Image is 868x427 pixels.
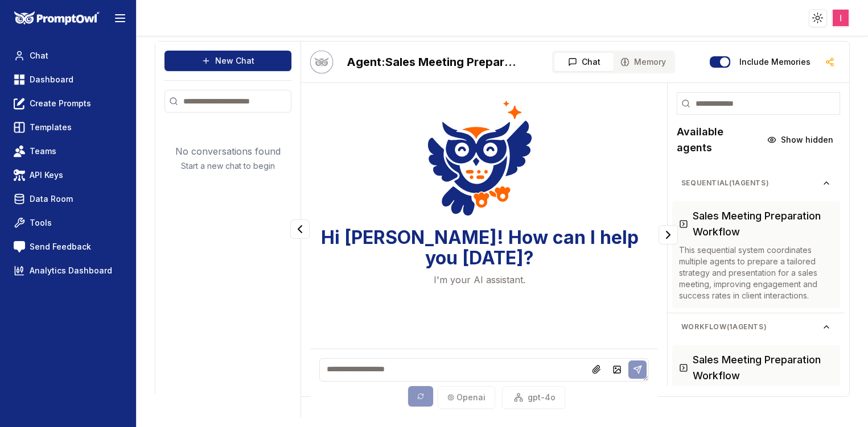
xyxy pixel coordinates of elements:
button: workflow(1agents) [672,318,840,336]
a: Tools [9,213,127,233]
button: Include memories in the messages below [710,56,730,68]
img: ACg8ocLcalYY8KTZ0qfGg_JirqB37-qlWKk654G7IdWEKZx1cb7MQQ=s96-c [833,10,849,26]
a: Dashboard [9,69,127,90]
button: Collapse panel [290,219,310,239]
span: Data Room [30,193,73,205]
span: Create Prompts [30,98,91,109]
a: Send Feedback [9,237,127,257]
span: Send Feedback [30,241,91,252]
span: Tools [30,217,52,229]
button: Show hidden [760,131,840,149]
img: feedback [14,241,25,252]
span: API Keys [30,169,63,181]
h3: Hi [PERSON_NAME]! How can I help you [DATE]? [310,227,649,268]
span: Analytics Dashboard [30,265,112,276]
p: No conversations found [175,144,281,158]
a: Templates [9,117,127,138]
a: Teams [9,141,127,161]
img: PromptOwl [14,11,100,26]
span: Teams [30,146,56,157]
span: workflow ( 1 agents) [681,322,822,331]
h3: Sales Meeting Preparation Workflow [693,208,833,240]
span: sequential ( 1 agents) [681,179,822,188]
p: This sequential system coordinates multiple agents to prepare a tailored strategy and presentatio... [679,244,833,301]
h2: Available agents [677,124,760,156]
label: Include memories in the messages below [739,58,811,66]
button: sequential(1agents) [672,174,840,192]
span: Chat [582,56,600,68]
img: Welcome Owl [427,98,532,218]
span: Dashboard [30,74,73,85]
img: Bot [310,51,333,73]
button: Collapse panel [659,225,678,244]
a: Data Room [9,189,127,209]
span: Chat [30,50,48,61]
span: Show hidden [781,134,833,146]
span: Memory [634,56,666,68]
span: Templates [30,122,72,133]
a: Create Prompts [9,93,127,114]
a: API Keys [9,165,127,185]
a: Analytics Dashboard [9,260,127,281]
button: Talk with Hootie [310,51,333,73]
h2: Sales Meeting Preparation Workflow [347,54,517,70]
p: Start a new chat to begin [181,160,275,172]
a: Chat [9,45,127,66]
h3: Sales Meeting Preparation Workflow [693,352,833,384]
p: I'm your AI assistant. [434,273,525,287]
button: New Chat [164,51,291,71]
